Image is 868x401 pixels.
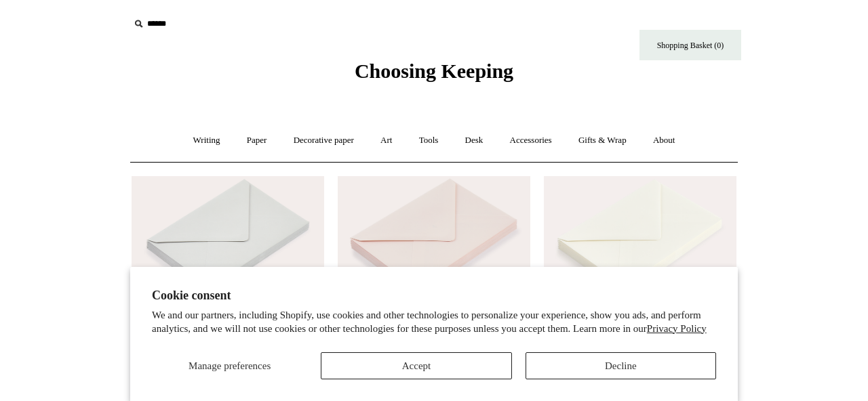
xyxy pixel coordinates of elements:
[544,176,736,298] a: White Rivoli Envelopes, various sizes White Rivoli Envelopes, various sizes
[132,176,324,298] img: Grey Rivoli Envelopes, various sizes
[189,360,271,371] span: Manage preferences
[407,123,451,159] a: Tools
[152,289,716,303] h2: Cookie consent
[132,176,324,298] a: Grey Rivoli Envelopes, various sizes Grey Rivoli Envelopes, various sizes
[641,123,688,159] a: About
[152,309,716,335] p: We and our partners, including Shopify, use cookies and other technologies to personalize your ex...
[355,60,513,82] span: Choosing Keeping
[152,352,307,379] button: Manage preferences
[181,123,233,159] a: Writing
[281,123,366,159] a: Decorative paper
[368,123,404,159] a: Art
[544,176,736,298] img: White Rivoli Envelopes, various sizes
[355,70,513,80] a: Choosing Keeping
[498,123,564,159] a: Accessories
[453,123,496,159] a: Desk
[338,176,530,298] a: Pink Rivoli Envelopes, various sizes Pink Rivoli Envelopes, various sizes
[338,176,530,298] img: Pink Rivoli Envelopes, various sizes
[639,30,741,60] a: Shopping Basket (0)
[321,352,511,379] button: Accept
[647,323,707,334] a: Privacy Policy
[235,123,279,159] a: Paper
[566,123,639,159] a: Gifts & Wrap
[526,352,716,379] button: Decline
